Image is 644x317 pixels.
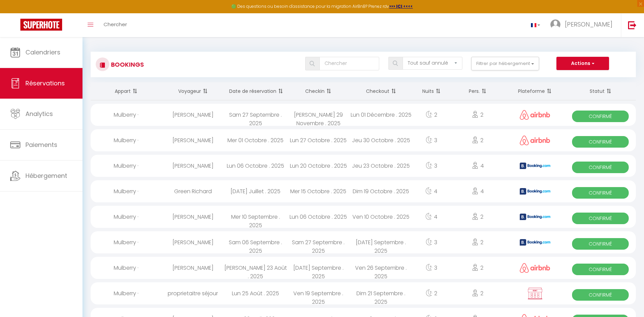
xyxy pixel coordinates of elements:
th: Sort by guest [162,82,224,100]
a: >>> ICI <<<< [389,3,413,9]
button: Filtrer par hébergement [471,57,539,70]
th: Sort by booking date [224,82,287,100]
span: Réservations [25,79,65,87]
span: [PERSON_NAME] [565,20,612,29]
th: Sort by channel [505,82,565,100]
a: Chercher [98,13,132,37]
span: Hébergement [25,171,67,180]
th: Sort by nights [412,82,450,100]
span: Chercher [104,21,127,28]
span: Calendriers [25,48,60,56]
span: Paiements [25,140,57,149]
th: Sort by checkout [350,82,412,100]
th: Sort by checkin [287,82,350,100]
input: Chercher [319,57,380,70]
img: logout [628,21,637,29]
button: Actions [556,57,609,70]
th: Sort by rentals [91,82,162,100]
th: Sort by people [450,82,505,100]
a: ... [PERSON_NAME] [545,13,621,37]
img: Super Booking [20,19,62,31]
img: ... [550,19,560,30]
span: Analytics [25,110,53,118]
h3: Bookings [109,57,144,72]
th: Sort by status [565,82,636,100]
